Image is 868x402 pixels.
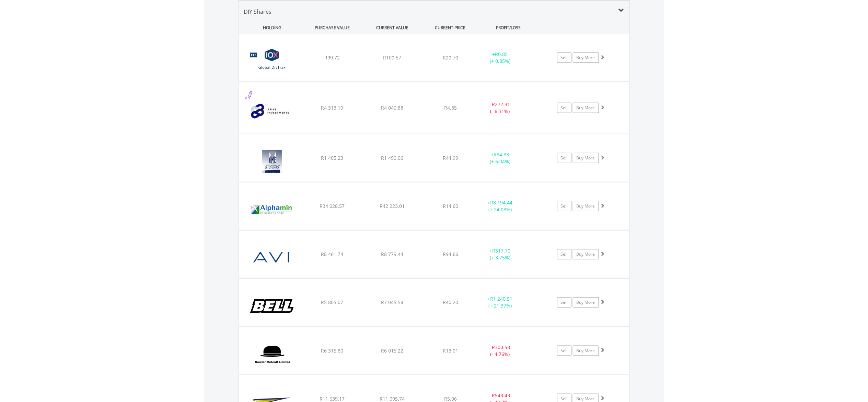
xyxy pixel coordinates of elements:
[444,395,457,402] span: R5.06
[321,347,343,354] span: R6 315.80
[363,21,422,34] div: CURRENT VALUE
[242,143,301,180] img: EQU.ZA.AME.png
[474,344,526,358] div: - (- 4.76%)
[244,8,272,15] span: DIY Shares
[474,151,526,165] div: + (+ 6.04%)
[242,287,301,324] img: EQU.ZA.BEL.png
[490,199,512,206] span: R8 194.44
[474,199,526,213] div: + (+ 24.08%)
[242,91,301,132] img: EQU.ZA.ANI.png
[444,104,457,111] span: R4.85
[320,203,345,209] span: R34 028.57
[474,101,526,115] div: - (- 6.31%)
[490,295,512,302] span: R1 240.51
[443,299,458,305] span: R40.20
[381,299,403,305] span: R7 045.58
[321,251,343,257] span: R8 461.74
[320,395,345,402] span: R11 639.17
[573,297,599,308] a: Buy More
[474,51,526,65] div: + (+ 0.85%)
[383,54,401,61] span: R100.57
[321,299,343,305] span: R5 805.07
[573,249,599,259] a: Buy More
[242,336,301,373] img: EQU.ZA.BCF.png
[443,347,458,354] span: R13.01
[494,151,509,158] span: R84.83
[479,21,538,34] div: PROFIT/LOSS
[443,54,458,61] span: R20.70
[474,295,526,309] div: + (+ 21.37%)
[474,247,526,261] div: + (+ 3.75%)
[573,103,599,113] a: Buy More
[321,104,343,111] span: R4 313.19
[380,203,405,209] span: R42 223.01
[324,54,340,61] span: R99.72
[492,344,510,350] span: R300.58
[423,21,477,34] div: CURRENT PRICE
[381,251,403,257] span: R8 779.44
[495,51,508,57] span: R0.85
[573,201,599,211] a: Buy More
[443,155,458,161] span: R44.99
[557,103,571,113] a: Sell
[573,153,599,163] a: Buy More
[492,247,510,254] span: R317.70
[443,251,458,257] span: R94.66
[557,346,571,356] a: Sell
[381,347,403,354] span: R6 015.22
[573,53,599,63] a: Buy More
[492,101,510,108] span: R272.31
[557,53,571,63] a: Sell
[303,21,362,34] div: PURCHASE VALUE
[242,191,301,228] img: EQU.ZA.APH.png
[381,155,403,161] span: R1 490.06
[242,239,301,276] img: EQU.ZA.AVI.png
[321,155,343,161] span: R1 405.23
[239,21,302,34] div: HOLDING
[557,201,571,211] a: Sell
[573,346,599,356] a: Buy More
[380,395,405,402] span: R11 095.74
[492,392,510,399] span: R543.43
[443,203,458,209] span: R14.60
[557,153,571,163] a: Sell
[557,249,571,259] a: Sell
[242,43,301,80] img: EQU.ZA.GLODIV.png
[557,297,571,308] a: Sell
[381,104,403,111] span: R4 040.88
